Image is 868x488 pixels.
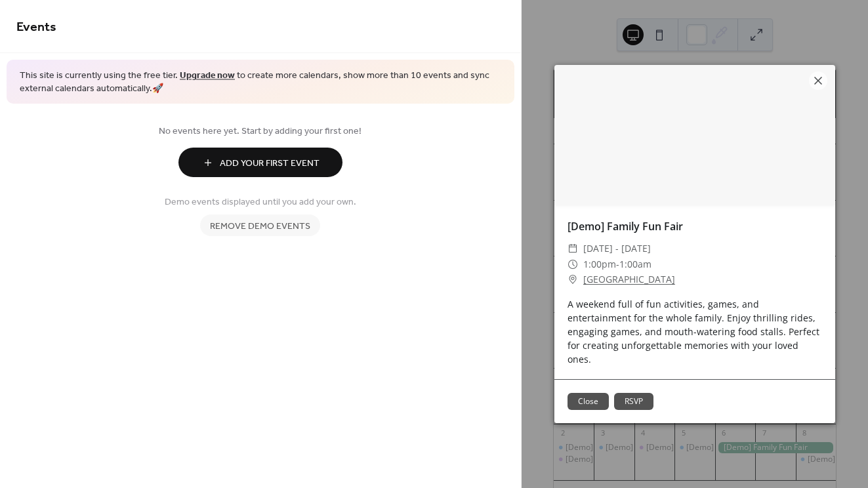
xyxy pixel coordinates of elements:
span: Remove demo events [210,220,310,234]
span: Demo events displayed until you add your own. [165,195,356,209]
a: Upgrade now [180,67,235,85]
button: Remove demo events [200,214,320,236]
span: No events here yet. Start by adding your first one! [16,125,505,138]
div: ​ [568,241,578,256]
span: 1:00am [619,258,651,270]
div: ​ [568,272,578,287]
button: Close [568,393,609,410]
span: Add Your First Event [220,157,320,171]
span: 1:00pm [583,258,616,270]
button: RSVP [614,393,653,410]
a: [GEOGRAPHIC_DATA] [583,272,675,287]
a: Add Your First Event [16,148,505,177]
button: Add Your First Event [178,148,342,177]
div: ​ [568,256,578,272]
span: Events [16,14,56,40]
div: A weekend full of fun activities, games, and entertainment for the whole family. Enjoy thrilling ... [554,297,835,366]
span: - [616,258,619,270]
span: [DATE] - [DATE] [583,241,651,256]
span: This site is currently using the free tier. to create more calendars, show more than 10 events an... [20,70,501,95]
div: [Demo] Family Fun Fair [554,218,835,234]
